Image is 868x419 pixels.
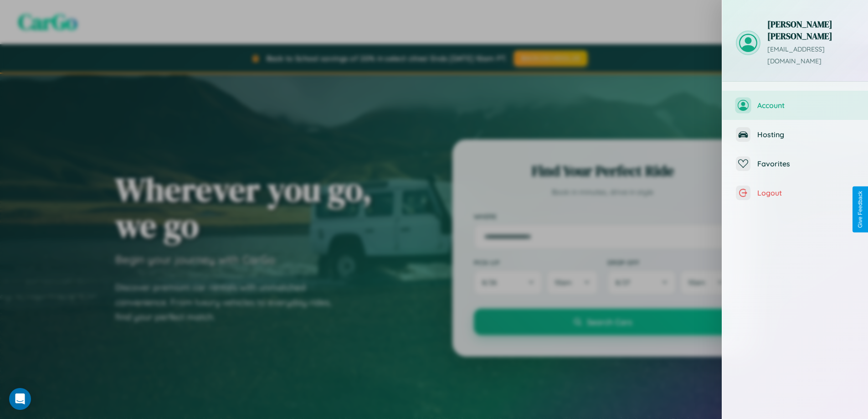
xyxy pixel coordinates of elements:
span: Favorites [757,159,854,168]
span: Account [757,101,854,110]
h3: [PERSON_NAME] [PERSON_NAME] [767,18,854,42]
span: Logout [757,188,854,197]
p: [EMAIL_ADDRESS][DOMAIN_NAME] [767,44,854,67]
span: Hosting [757,130,854,139]
button: Account [722,91,868,120]
div: Open Intercom Messenger [9,388,31,410]
div: Give Feedback [857,191,863,228]
button: Favorites [722,149,868,178]
button: Hosting [722,120,868,149]
button: Logout [722,178,868,207]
